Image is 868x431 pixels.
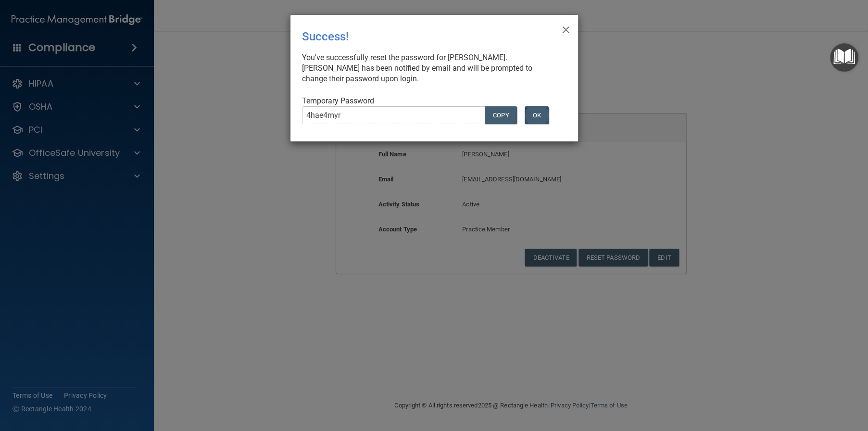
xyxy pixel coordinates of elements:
[561,19,570,38] span: ×
[525,106,549,124] button: OK
[485,106,516,124] button: COPY
[830,43,858,72] button: Open Resource Center
[302,52,559,84] div: You've successfully reset the password for [PERSON_NAME]. [PERSON_NAME] has been notified by emai...
[302,96,374,105] span: Temporary Password
[302,23,527,51] div: Success!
